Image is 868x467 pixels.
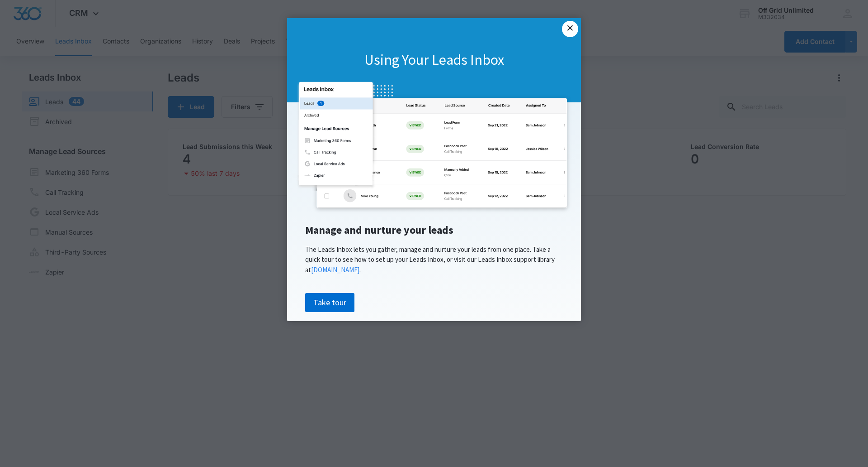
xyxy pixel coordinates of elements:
span: Manage and nurture your leads [305,223,453,237]
a: Take tour [305,293,354,312]
a: Close modal [562,21,578,37]
span: The Leads Inbox lets you gather, manage and nurture your leads from one place. Take a quick tour ... [305,245,555,274]
a: [DOMAIN_NAME] [311,265,359,274]
h1: Using Your Leads Inbox [287,51,581,70]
